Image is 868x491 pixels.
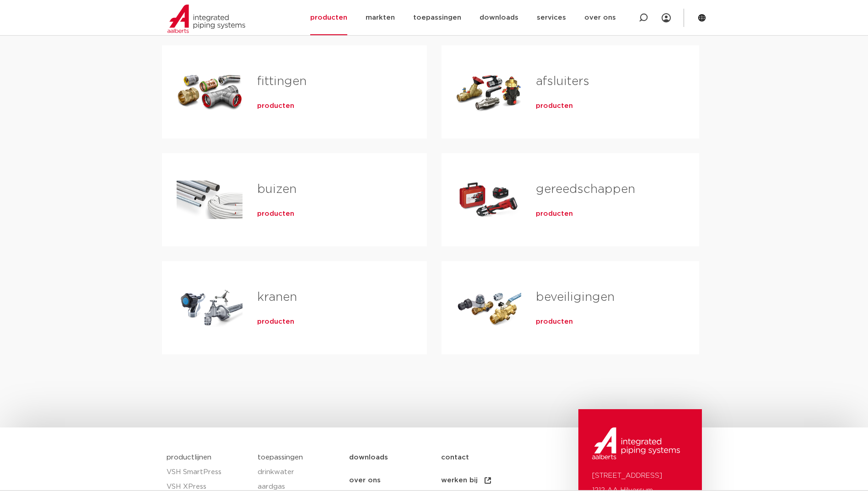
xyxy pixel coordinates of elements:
[441,446,533,469] a: contact
[167,465,249,480] a: VSH SmartPress
[167,454,211,461] a: productlijnen
[257,209,294,219] a: producten
[536,183,635,195] a: gereedschappen
[258,454,303,461] a: toepassingen
[258,465,340,480] a: drinkwater
[257,317,294,326] a: producten
[536,317,573,326] a: producten
[257,291,297,303] a: kranen
[349,446,441,469] a: downloads
[257,101,294,111] a: producten
[536,209,573,219] a: producten
[536,291,615,303] a: beveiligingen
[536,75,589,87] a: afsluiters
[257,183,297,195] a: buizen
[662,8,671,28] div: my IPS
[536,101,573,111] a: producten
[257,75,307,87] a: fittingen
